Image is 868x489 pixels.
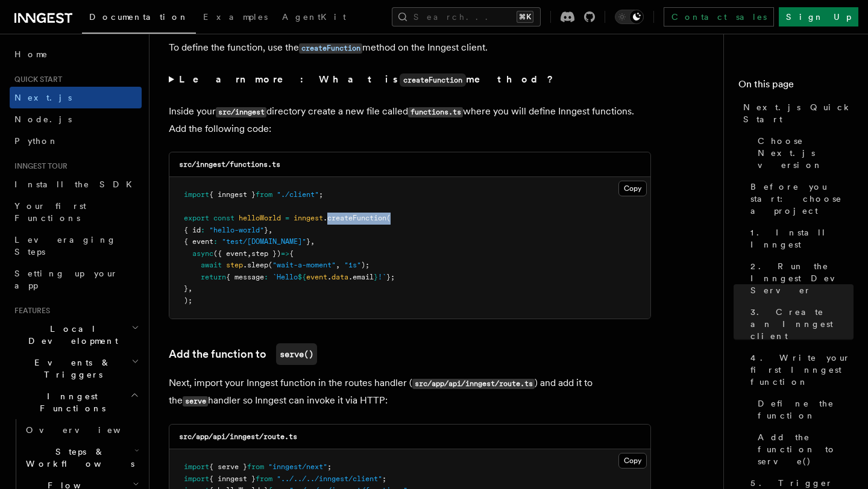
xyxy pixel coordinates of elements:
[188,284,192,293] span: ,
[285,214,289,222] span: =
[289,249,294,258] span: {
[14,136,58,146] span: Python
[386,214,391,222] span: (
[169,39,651,57] p: To define the function, use the method on the Inngest client.
[10,75,62,84] span: Quick start
[213,237,218,246] span: :
[213,214,234,222] span: const
[336,261,340,269] span: ,
[746,347,854,393] a: 4. Write your first Inngest function
[738,77,854,96] h4: On this page
[361,261,370,269] span: );
[10,195,142,229] a: Your first Functions
[184,214,209,222] span: export
[374,273,378,281] span: }
[268,226,272,234] span: ,
[243,261,268,269] span: .sleep
[386,273,395,281] span: };
[10,87,142,108] a: Next.js
[382,475,386,483] span: ;
[184,284,188,293] span: }
[746,176,854,222] a: Before you start: choose a project
[201,226,205,234] span: :
[378,273,386,281] span: !`
[348,273,374,281] span: .email
[306,273,327,281] span: event
[10,318,142,352] button: Local Development
[169,71,651,89] summary: Learn more: What iscreateFunctionmethod?
[226,273,264,281] span: { message
[216,107,266,117] code: src/inngest
[400,73,466,87] code: createFunction
[275,4,353,33] a: AgentKit
[10,357,131,381] span: Events & Triggers
[203,12,268,22] span: Examples
[184,226,201,234] span: { id
[14,269,118,290] span: Setting up your app
[184,237,213,246] span: { event
[299,42,362,53] a: createFunction
[209,463,247,471] span: { serve }
[14,48,48,60] span: Home
[10,385,142,419] button: Inngest Functions
[201,273,226,281] span: return
[758,397,854,422] span: Define the function
[746,222,854,255] a: 1. Install Inngest
[618,181,647,196] button: Copy
[327,273,332,281] span: .
[184,190,209,199] span: import
[10,130,142,152] a: Python
[179,73,556,85] strong: Learn more: What is method?
[14,201,86,223] span: Your first Functions
[306,237,310,246] span: }
[10,306,50,316] span: Features
[750,181,854,217] span: Before you start: choose a project
[209,226,264,234] span: "hello-world"
[618,453,647,469] button: Copy
[14,235,116,257] span: Leveraging Steps
[179,432,297,441] code: src/app/api/inngest/route.ts
[517,11,533,23] kbd: ⌘K
[281,249,289,258] span: =>
[251,249,281,258] span: step })
[209,475,256,483] span: { inngest }
[392,7,541,26] button: Search...⌘K
[615,10,644,24] button: Toggle dark mode
[327,463,332,471] span: ;
[272,261,336,269] span: "wait-a-moment"
[256,475,272,483] span: from
[82,4,196,34] a: Documentation
[184,463,209,471] span: import
[10,108,142,130] a: Node.js
[209,190,256,199] span: { inngest }
[272,273,298,281] span: `Hello
[89,12,189,22] span: Documentation
[743,101,854,125] span: Next.js Quick Start
[10,229,142,263] a: Leveraging Steps
[14,93,72,102] span: Next.js
[264,226,268,234] span: }
[169,343,317,365] a: Add the function toserve()
[196,4,275,33] a: Examples
[268,463,327,471] span: "inngest/next"
[14,114,72,124] span: Node.js
[758,135,854,171] span: Choose Next.js version
[222,237,306,246] span: "test/[DOMAIN_NAME]"
[779,7,858,26] a: Sign Up
[239,214,281,222] span: helloWorld
[247,249,251,258] span: ,
[10,161,68,171] span: Inngest tour
[179,160,280,169] code: src/inngest/functions.ts
[201,261,222,269] span: await
[277,475,382,483] span: "../../../inngest/client"
[753,426,854,472] a: Add the function to serve()
[192,249,213,258] span: async
[750,352,854,388] span: 4. Write your first Inngest function
[183,396,208,406] code: serve
[21,446,134,470] span: Steps & Workflows
[750,260,854,296] span: 2. Run the Inngest Dev Server
[319,190,323,199] span: ;
[298,273,306,281] span: ${
[10,43,142,65] a: Home
[213,249,247,258] span: ({ event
